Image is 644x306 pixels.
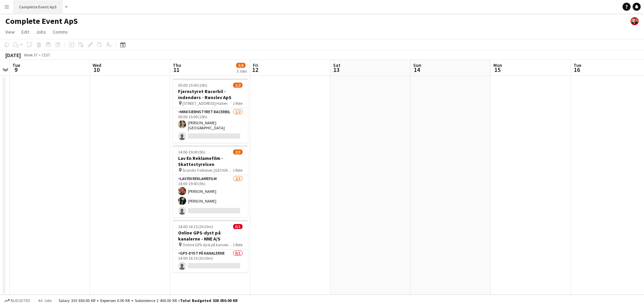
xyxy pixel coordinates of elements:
h3: Fjernstyret Racerbil - indendørs - Rønslev ApS [173,88,248,100]
a: View [3,28,17,36]
h1: Complete Event ApS [5,16,78,26]
span: Tue [12,62,20,68]
span: 11 [172,66,181,74]
span: Edit [21,29,29,35]
span: All jobs [37,298,53,303]
span: 13 [332,66,340,74]
span: Tue [574,62,581,68]
span: 0/1 [233,224,243,229]
span: Fri [253,62,258,68]
app-job-card: 14:00-19:00 (5h)2/3Lav En Reklamefilm - Skattestyrelsen Scandic Falkoner, [GEOGRAPHIC_DATA]1 Role... [173,145,248,217]
span: 1 Role [233,168,243,173]
div: CEST [42,52,50,57]
app-card-role: Lav En Reklamefilm2/314:00-19:00 (5h)[PERSON_NAME][PERSON_NAME] [173,175,248,217]
span: Thu [173,62,181,68]
span: Week 37 [22,52,39,57]
span: Wed [93,62,101,68]
div: 3 Jobs [236,69,247,74]
app-card-role: GPS-dyst på kanalerne0/114:00-16:15 (2h15m) [173,250,248,272]
app-job-card: 05:00-15:00 (10h)1/2Fjernstyret Racerbil - indendørs - Rønslev ApS [STREET_ADDRESS] Hallen1 RoleM... [173,79,248,143]
h3: Online GPS-dyst på kanalerne - NNE A/S [173,230,248,242]
span: 16 [573,66,581,74]
span: 14 [412,66,421,74]
span: Comms [53,29,68,35]
button: Complete Event ApS [14,0,62,13]
span: [STREET_ADDRESS] Hallen [182,101,228,106]
span: Sun [413,62,421,68]
span: 1/2 [233,83,243,88]
span: 2/3 [233,149,243,155]
span: 14:00-19:00 (5h) [178,149,205,155]
h3: Lav En Reklamefilm - Skattestyrelsen [173,155,248,167]
span: Mon [493,62,502,68]
a: Jobs [33,28,49,36]
span: View [5,29,15,35]
app-job-card: 14:00-16:15 (2h15m)0/1Online GPS-dyst på kanalerne - NNE A/S Online GPS-dyst på kanalerne1 RoleGP... [173,220,248,272]
app-user-avatar: Christian Brøckner [631,17,639,25]
app-card-role: Mini Fjernstyret Racerbil1/205:00-15:00 (10h)[PERSON_NAME][GEOGRAPHIC_DATA] [173,108,248,143]
span: 14:00-16:15 (2h15m) [178,224,213,229]
a: Edit [19,28,32,36]
span: 1 Role [233,242,243,247]
span: Total Budgeted 338 050.00 KR [180,298,237,303]
span: Budgeted [11,298,30,303]
span: 10 [92,66,101,74]
span: 1 Role [233,101,243,106]
span: Scandic Falkoner, [GEOGRAPHIC_DATA] [182,168,233,173]
button: Budgeted [3,297,31,304]
span: Jobs [36,29,46,35]
span: 05:00-15:00 (10h) [178,83,207,88]
span: 12 [252,66,258,74]
div: [DATE] [5,52,21,58]
span: 9 [11,66,20,74]
span: 3/6 [236,63,246,68]
span: Online GPS-dyst på kanalerne [182,242,233,247]
a: Comms [50,28,70,36]
span: Sat [333,62,340,68]
div: Salary 335 650.00 KR + Expenses 0.00 KR + Subsistence 2 400.00 KR = [59,298,237,303]
span: 15 [492,66,502,74]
